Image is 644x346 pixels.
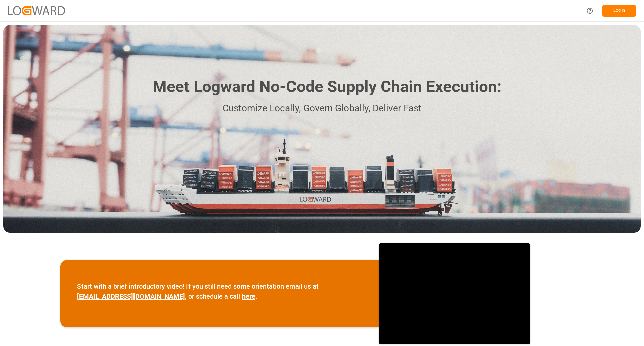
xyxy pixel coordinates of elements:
button: Log In [602,5,636,17]
p: Start with a brief introductory video! If you still need some orientation email us at , or schedu... [77,281,362,301]
a: here [242,292,255,300]
p: Customize Locally, Govern Globally, Deliver Fast [143,101,501,116]
button: Help Center [582,3,597,18]
a: [EMAIL_ADDRESS][DOMAIN_NAME] [77,292,185,300]
img: Logward_new_orange.png [8,6,65,15]
h1: Meet Logward No-Code Supply Chain Execution: [153,75,501,99]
